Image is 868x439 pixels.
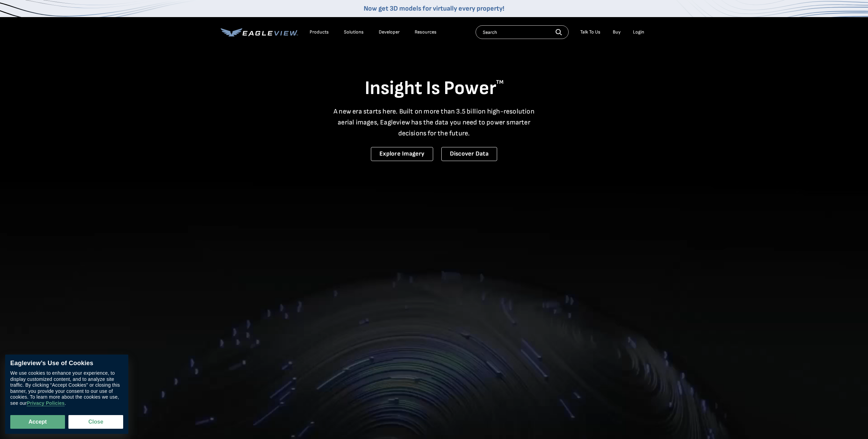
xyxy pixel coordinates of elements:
a: Buy [613,29,621,35]
sup: TM [496,79,504,85]
div: We use cookies to enhance your experience, to display customized content, and to analyze site tra... [10,371,123,407]
a: Discover Data [441,147,497,161]
a: Privacy Policies [27,401,64,407]
button: Close [68,415,123,429]
a: Explore Imagery [371,147,433,161]
button: Accept [10,415,65,429]
h1: Insight Is Power [221,77,648,101]
p: A new era starts here. Built on more than 3.5 billion high-resolution aerial images, Eagleview ha... [329,106,539,139]
a: Developer [379,29,400,35]
input: Search [476,25,569,39]
a: Now get 3D models for virtually every property! [364,4,504,13]
div: Products [310,29,329,35]
div: Login [633,29,644,35]
div: Solutions [344,29,364,35]
div: Eagleview’s Use of Cookies [10,360,123,367]
div: Resources [415,29,437,35]
div: Talk To Us [580,29,600,35]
